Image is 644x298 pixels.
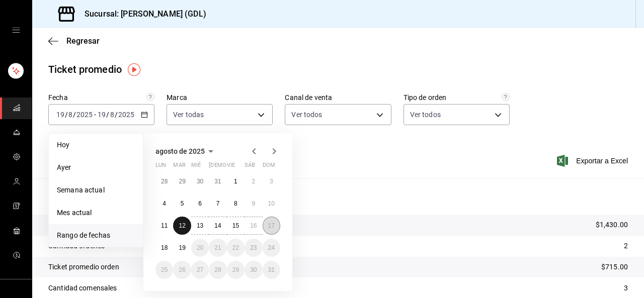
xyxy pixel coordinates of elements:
span: Ayer [57,162,135,173]
abbr: 31 de julio de 2025 [214,178,221,185]
button: 15 de agosto de 2025 [227,217,245,235]
abbr: 14 de agosto de 2025 [214,222,221,229]
button: open drawer [12,26,20,34]
abbr: 24 de agosto de 2025 [268,244,275,251]
span: Rango de fechas [57,230,135,241]
button: 26 de agosto de 2025 [173,261,191,279]
span: Ver todos [410,110,441,120]
p: Resumen [48,190,628,203]
abbr: lunes [155,162,166,172]
button: 18 de agosto de 2025 [155,239,173,257]
abbr: 8 de agosto de 2025 [234,200,237,207]
abbr: 1 de agosto de 2025 [234,178,237,185]
abbr: 3 de agosto de 2025 [270,178,273,185]
button: 28 de julio de 2025 [155,172,173,190]
button: 23 de agosto de 2025 [245,239,262,257]
abbr: 23 de agosto de 2025 [250,244,257,251]
abbr: 19 de agosto de 2025 [179,244,185,251]
span: Regresar [66,36,100,46]
button: 3 de agosto de 2025 [263,172,280,190]
button: 14 de agosto de 2025 [209,217,226,235]
abbr: 9 de agosto de 2025 [252,200,255,207]
abbr: martes [173,162,185,172]
input: -- [110,111,115,119]
abbr: 17 de agosto de 2025 [268,222,275,229]
button: 7 de agosto de 2025 [209,194,226,213]
p: 2 [624,241,628,251]
abbr: 13 de agosto de 2025 [197,222,203,229]
abbr: 26 de agosto de 2025 [179,266,185,273]
abbr: sábado [245,162,255,172]
span: / [65,111,68,119]
button: 16 de agosto de 2025 [245,217,262,235]
span: Exportar a Excel [559,155,628,167]
span: Ver todas [173,110,204,120]
abbr: 21 de agosto de 2025 [214,244,221,251]
svg: Todas las órdenes contabilizan 1 comensal a excepción de órdenes de mesa con comensales obligator... [502,93,510,101]
svg: Información delimitada a máximo 62 días. [146,93,154,101]
span: - [94,111,96,119]
span: agosto de 2025 [155,147,205,155]
abbr: 29 de julio de 2025 [179,178,185,185]
button: 5 de agosto de 2025 [173,194,191,213]
abbr: 11 de agosto de 2025 [161,222,168,229]
abbr: 27 de agosto de 2025 [197,266,203,273]
button: 25 de agosto de 2025 [155,261,173,279]
button: 11 de agosto de 2025 [155,217,173,235]
img: Tooltip marker [128,63,140,76]
p: 3 [624,283,628,293]
button: 31 de agosto de 2025 [263,261,280,279]
button: 20 de agosto de 2025 [191,239,209,257]
abbr: 31 de agosto de 2025 [268,266,275,273]
abbr: 12 de agosto de 2025 [179,222,185,229]
p: $715.00 [601,262,628,272]
span: Hoy [57,140,135,150]
button: Regresar [48,36,100,46]
abbr: domingo [263,162,275,172]
button: 29 de agosto de 2025 [227,261,245,279]
div: Ticket promedio [48,62,122,77]
abbr: 18 de agosto de 2025 [161,244,168,251]
input: ---- [118,111,135,119]
label: Tipo de orden [404,94,510,101]
input: -- [56,111,65,119]
label: Canal de venta [285,94,391,101]
button: 4 de agosto de 2025 [155,194,173,213]
input: -- [68,111,73,119]
span: Mes actual [57,208,135,218]
abbr: 20 de agosto de 2025 [197,244,203,251]
p: Cantidad comensales [48,283,117,293]
abbr: 2 de agosto de 2025 [252,178,255,185]
label: Marca [167,94,273,101]
span: / [106,111,109,119]
button: 9 de agosto de 2025 [245,194,262,213]
abbr: 4 de agosto de 2025 [163,200,166,207]
button: 22 de agosto de 2025 [227,239,245,257]
abbr: 28 de julio de 2025 [161,178,168,185]
abbr: 7 de agosto de 2025 [216,200,220,207]
button: 19 de agosto de 2025 [173,239,191,257]
input: ---- [76,111,93,119]
label: Fecha [48,94,154,101]
button: 17 de agosto de 2025 [263,217,280,235]
button: 27 de agosto de 2025 [191,261,209,279]
span: Ver todos [291,110,322,120]
abbr: 29 de agosto de 2025 [232,266,239,273]
p: $1,430.00 [596,220,628,230]
button: 24 de agosto de 2025 [263,239,280,257]
button: 30 de julio de 2025 [191,172,209,190]
span: / [73,111,76,119]
abbr: jueves [209,162,268,172]
abbr: 10 de agosto de 2025 [268,200,275,207]
abbr: 15 de agosto de 2025 [232,222,239,229]
abbr: 6 de agosto de 2025 [198,200,202,207]
button: 31 de julio de 2025 [209,172,226,190]
abbr: 30 de agosto de 2025 [250,266,257,273]
button: 28 de agosto de 2025 [209,261,226,279]
input: -- [97,111,106,119]
abbr: 28 de agosto de 2025 [214,266,221,273]
abbr: miércoles [191,162,201,172]
button: agosto de 2025 [155,145,217,157]
span: / [115,111,118,119]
